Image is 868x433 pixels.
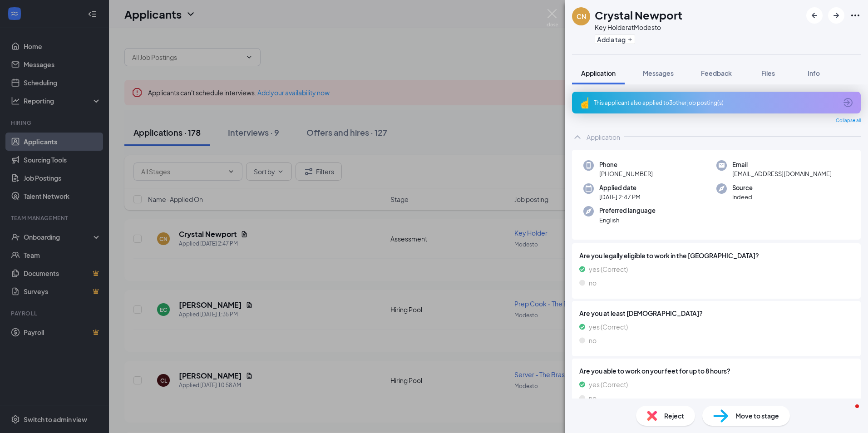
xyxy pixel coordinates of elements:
[664,411,684,421] span: Reject
[599,206,656,215] span: Preferred language
[589,379,628,389] span: yes (Correct)
[761,69,775,77] span: Files
[732,183,753,192] span: Source
[831,10,842,21] svg: ArrowRight
[599,169,653,178] span: [PHONE_NUMBER]
[579,308,853,318] span: Are you at least [DEMOGRAPHIC_DATA]?
[735,411,779,421] span: Move to stage
[581,69,616,77] span: Application
[599,216,656,225] span: English
[732,160,832,169] span: Email
[806,7,823,24] button: ArrowLeftNew
[579,251,853,261] span: Are you legally eligible to work in the [GEOGRAPHIC_DATA]?
[589,278,597,288] span: no
[732,169,832,178] span: [EMAIL_ADDRESS][DOMAIN_NAME]
[808,69,820,77] span: Info
[577,12,586,21] div: CN
[837,402,859,424] iframe: Intercom live chat
[595,7,682,23] h1: Crystal Newport
[643,69,674,77] span: Messages
[595,23,682,32] div: Key Holder at Modesto
[599,160,653,169] span: Phone
[850,10,861,21] svg: Ellipses
[701,69,732,77] span: Feedback
[836,117,861,124] span: Collapse all
[589,335,597,345] span: no
[627,37,633,42] svg: Plus
[843,97,853,108] svg: ArrowCircle
[589,393,597,403] span: no
[599,183,641,192] span: Applied date
[828,7,844,24] button: ArrowRight
[595,34,635,44] button: PlusAdd a tag
[589,264,628,274] span: yes (Correct)
[594,99,837,107] div: This applicant also applied to 3 other job posting(s)
[732,192,753,202] span: Indeed
[572,132,583,143] svg: ChevronUp
[809,10,820,21] svg: ArrowLeftNew
[579,366,853,376] span: Are you able to work on your feet for up to 8 hours?
[587,133,620,142] div: Application
[599,192,641,202] span: [DATE] 2:47 PM
[589,322,628,332] span: yes (Correct)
